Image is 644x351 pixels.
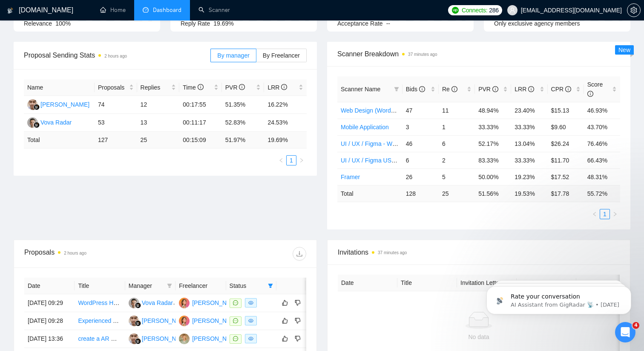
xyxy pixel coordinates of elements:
time: 2 hours ago [104,54,127,58]
span: PVR [225,84,245,91]
a: Experienced Figma Designer for Property Evaluation Report [78,317,237,324]
a: AK[PERSON_NAME] [179,335,241,342]
span: filter [266,279,275,292]
button: left [589,209,600,219]
img: gigradar-bm.png [135,338,141,344]
td: 2 [439,152,475,168]
span: LRR [267,84,287,91]
td: [DATE] 13:36 [24,330,75,348]
span: info-circle [198,84,204,90]
span: Replies [141,83,170,92]
span: eye [248,336,253,341]
span: By Freelancer [263,52,300,59]
span: Status [230,281,264,290]
td: Experienced Figma Designer for Property Evaluation Report [75,312,125,330]
iframe: Intercom notifications message [474,268,644,328]
span: PVR [478,86,498,93]
img: gigradar-bm.png [34,122,40,128]
td: $ 17.78 [548,185,584,202]
span: left [279,158,284,163]
td: Total [337,185,402,202]
img: logo [7,4,13,17]
th: Title [397,275,457,291]
th: Manager [125,278,175,294]
time: 37 minutes ago [378,250,407,255]
td: 50.00% [475,168,511,185]
td: 51.35% [222,96,264,114]
a: 1 [287,156,296,165]
td: create a AR mobile app design for me [75,330,125,348]
span: eye [248,318,253,323]
span: info-circle [528,86,534,92]
a: searchScanner [198,6,230,14]
img: AI [27,99,38,110]
span: Relevance [24,20,52,27]
span: filter [268,283,273,288]
td: 46.93% [584,102,620,119]
td: 128 [402,185,439,202]
span: filter [167,283,172,288]
iframe: Intercom live chat [615,322,635,342]
td: 19.69 % [264,132,307,148]
a: homeHome [100,6,126,14]
div: No data [345,332,613,342]
span: Invitations [338,247,620,258]
button: left [276,155,286,165]
th: Replies [137,79,180,96]
button: like [280,334,290,344]
a: 1 [600,209,609,219]
span: filter [165,279,174,292]
img: gigradar-bm.png [135,302,141,308]
img: AI [129,316,139,326]
a: AL[PERSON_NAME] [179,299,241,306]
td: 13 [137,114,180,132]
span: Reply Rate [181,20,210,27]
span: Manager [129,281,164,290]
th: Date [338,275,397,291]
a: AI[PERSON_NAME] [129,335,191,342]
li: Next Page [610,209,620,219]
div: [PERSON_NAME] [192,334,241,343]
button: right [610,209,620,219]
td: 47 [402,102,439,119]
span: 286 [489,6,498,15]
button: dislike [293,334,303,344]
span: dislike [295,299,301,306]
button: dislike [293,316,303,326]
span: Dashboard [153,6,181,14]
th: Proposals [95,79,137,96]
td: $11.70 [548,152,584,168]
span: Re [442,86,457,93]
img: AI [129,334,139,344]
time: 2 hours ago [64,251,86,255]
td: 48.94% [475,102,511,119]
a: Web Design (Wordpress | Framer) [341,107,431,114]
td: 23.40% [511,102,547,119]
span: info-circle [565,86,571,92]
span: Scanner Breakdown [337,49,620,59]
img: VR [129,298,139,308]
button: right [296,155,307,165]
li: 1 [286,155,296,165]
td: 43.70% [584,119,620,135]
img: gigradar-bm.png [135,320,141,326]
span: message [233,336,238,341]
button: download [293,247,306,261]
div: [PERSON_NAME] [192,316,241,325]
td: 52.17% [475,135,511,152]
div: [PERSON_NAME] [192,298,241,307]
span: CPR [551,86,571,93]
td: 74 [95,96,137,114]
button: dislike [293,298,303,308]
span: Proposal Sending Stats [24,50,210,61]
div: Vova Radar [40,118,72,127]
a: VRVova Radar [129,299,173,306]
div: Vova Radar [142,298,173,307]
span: right [299,158,304,163]
a: setting [627,7,641,14]
td: 3 [402,119,439,135]
span: message [233,318,238,323]
button: like [280,298,290,308]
